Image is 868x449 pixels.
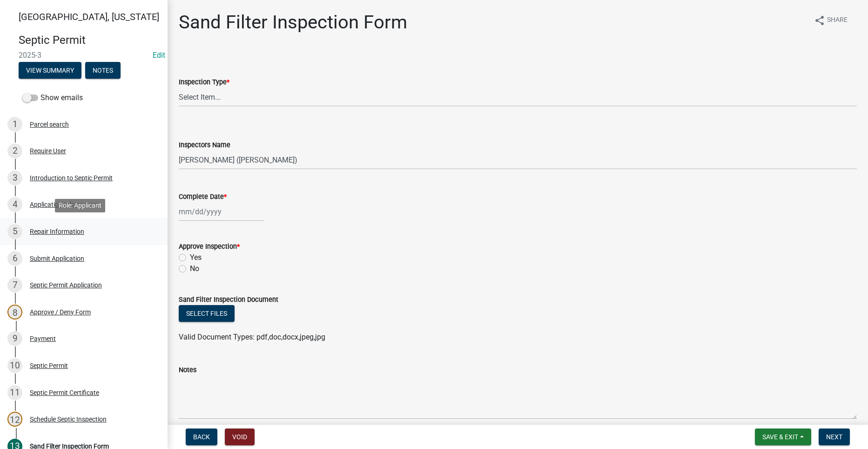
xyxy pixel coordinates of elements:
[186,429,217,445] button: Back
[819,429,850,445] button: Next
[193,433,210,441] span: Back
[7,224,22,239] div: 5
[826,433,842,441] span: Next
[30,228,84,235] div: Repair Information
[19,62,81,79] button: View Summary
[19,51,149,60] span: 2025-3
[7,197,22,212] div: 4
[7,117,22,132] div: 1
[755,429,811,445] button: Save & Exit
[7,331,22,346] div: 9
[179,333,325,341] span: Valid Document Types: pdf,doc,docx,jpeg,jpg
[179,194,227,200] label: Complete Date
[7,251,22,266] div: 6
[7,412,22,427] div: 12
[179,142,230,149] label: Inspectors Name
[85,67,121,75] wm-modal-confirm: Notes
[7,170,22,185] div: 3
[7,358,22,373] div: 10
[179,11,407,34] h1: Sand Filter Inspection Form
[30,416,107,422] div: Schedule Septic Inspection
[7,278,22,293] div: 7
[30,121,69,128] div: Parcel search
[55,199,105,212] div: Role: Applicant
[19,34,160,47] h4: Septic Permit
[30,282,102,288] div: Septic Permit Application
[762,433,798,441] span: Save & Exit
[30,175,113,181] div: Introduction to Septic Permit
[179,297,278,303] label: Sand Filter Inspection Document
[7,143,22,158] div: 2
[190,252,202,263] label: Yes
[19,67,81,75] wm-modal-confirm: Summary
[30,335,56,342] div: Payment
[85,62,121,79] button: Notes
[153,51,165,60] a: Edit
[30,362,68,369] div: Septic Permit
[19,11,159,22] span: [GEOGRAPHIC_DATA], [US_STATE]
[179,305,235,322] button: Select files
[22,92,83,103] label: Show emails
[30,201,98,208] div: Application Information
[179,367,196,374] label: Notes
[7,385,22,400] div: 11
[30,255,84,262] div: Submit Application
[225,429,255,445] button: Void
[190,263,199,274] label: No
[179,202,264,221] input: mm/dd/yyyy
[814,15,825,26] i: share
[179,79,229,86] label: Inspection Type
[30,389,99,396] div: Septic Permit Certificate
[807,11,855,29] button: shareShare
[153,51,165,60] wm-modal-confirm: Edit Application Number
[30,309,91,315] div: Approve / Deny Form
[179,244,240,250] label: Approve Inspection
[7,305,22,320] div: 8
[30,148,66,154] div: Require User
[827,15,848,26] span: Share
